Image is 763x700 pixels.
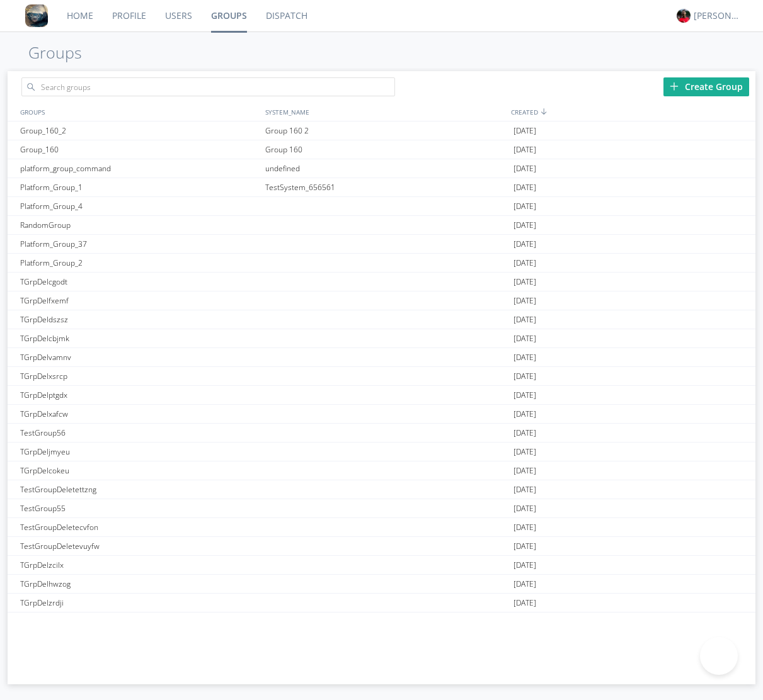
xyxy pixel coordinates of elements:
[17,348,262,366] div: TGrpDelvamnv
[8,480,755,499] a: TestGroupDeletettzng[DATE]
[262,178,511,196] div: TestSystem_656561
[513,556,536,575] span: [DATE]
[8,594,755,612] a: TGrpDelzrdji[DATE]
[663,77,749,96] div: Create Group
[17,461,262,480] div: TGrpDelcokeu
[513,443,536,461] span: [DATE]
[17,291,262,310] div: TGrpDelfxemf
[8,537,755,556] a: TestGroupDeletevuyfw[DATE]
[8,443,755,461] a: TGrpDeljmyeu[DATE]
[17,594,262,612] div: TGrpDelzrdji
[17,480,262,499] div: TestGroupDeletettzng
[694,9,741,22] div: [PERSON_NAME]
[17,443,262,461] div: TGrpDeljmyeu
[513,178,536,197] span: [DATE]
[8,216,755,235] a: RandomGroup[DATE]
[513,424,536,443] span: [DATE]
[8,424,755,443] a: TestGroup56[DATE]
[17,235,262,253] div: Platform_Group_37
[513,575,536,594] span: [DATE]
[17,216,262,234] div: RandomGroup
[8,612,755,631] a: TGrpDeliewjp[DATE]
[17,159,262,178] div: platform_group_command
[513,310,536,329] span: [DATE]
[513,235,536,254] span: [DATE]
[513,461,536,480] span: [DATE]
[700,637,738,675] iframe: Toggle Customer Support
[262,159,511,178] div: undefined
[17,103,258,121] div: GROUPS
[262,121,511,140] div: Group 160 2
[17,499,262,517] div: TestGroup55
[513,329,536,348] span: [DATE]
[17,537,262,555] div: TestGroupDeletevuyfw
[17,121,262,140] div: Group_160_2
[17,518,262,536] div: TestGroupDeletecvfon
[262,103,508,121] div: SYSTEM_NAME
[8,367,755,386] a: TGrpDelxsrcp[DATE]
[17,424,262,442] div: TestGroup56
[513,386,536,405] span: [DATE]
[8,386,755,405] a: TGrpDelptgdx[DATE]
[17,612,262,631] div: TGrpDeliewjp
[513,367,536,386] span: [DATE]
[17,273,262,291] div: TGrpDelcgodt
[25,4,48,27] img: 8ff700cf5bab4eb8a436322861af2272
[17,386,262,404] div: TGrpDelptgdx
[513,499,536,518] span: [DATE]
[8,518,755,537] a: TestGroupDeletecvfon[DATE]
[17,575,262,593] div: TGrpDelhwzog
[513,121,536,140] span: [DATE]
[8,291,755,310] a: TGrpDelfxemf[DATE]
[508,103,755,121] div: CREATED
[513,216,536,235] span: [DATE]
[17,178,262,196] div: Platform_Group_1
[17,140,262,159] div: Group_160
[17,405,262,423] div: TGrpDelxafcw
[8,273,755,291] a: TGrpDelcgodt[DATE]
[513,140,536,159] span: [DATE]
[513,480,536,499] span: [DATE]
[8,140,755,159] a: Group_160Group 160[DATE]
[8,254,755,273] a: Platform_Group_2[DATE]
[8,121,755,140] a: Group_160_2Group 160 2[DATE]
[677,9,691,23] img: b497e1ca2c5b4877b05cb6c52fa8fbde
[513,612,536,631] span: [DATE]
[17,556,262,574] div: TGrpDelzcilx
[8,575,755,594] a: TGrpDelhwzog[DATE]
[513,594,536,612] span: [DATE]
[17,367,262,385] div: TGrpDelxsrcp
[8,499,755,518] a: TestGroup55[DATE]
[8,405,755,424] a: TGrpDelxafcw[DATE]
[8,556,755,575] a: TGrpDelzcilx[DATE]
[513,348,536,367] span: [DATE]
[8,235,755,254] a: Platform_Group_37[DATE]
[8,348,755,367] a: TGrpDelvamnv[DATE]
[8,310,755,329] a: TGrpDeldszsz[DATE]
[8,461,755,480] a: TGrpDelcokeu[DATE]
[262,140,511,159] div: Group 160
[8,329,755,348] a: TGrpDelcbjmk[DATE]
[8,197,755,216] a: Platform_Group_4[DATE]
[513,254,536,273] span: [DATE]
[513,273,536,291] span: [DATE]
[513,537,536,556] span: [DATE]
[17,329,262,347] div: TGrpDelcbjmk
[17,254,262,272] div: Platform_Group_2
[17,310,262,329] div: TGrpDeldszsz
[513,291,536,310] span: [DATE]
[513,197,536,216] span: [DATE]
[670,82,679,91] img: plus.svg
[17,197,262,215] div: Platform_Group_4
[8,178,755,197] a: Platform_Group_1TestSystem_656561[DATE]
[513,405,536,424] span: [DATE]
[21,77,395,96] input: Search groups
[8,159,755,178] a: platform_group_commandundefined[DATE]
[513,518,536,537] span: [DATE]
[513,159,536,178] span: [DATE]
